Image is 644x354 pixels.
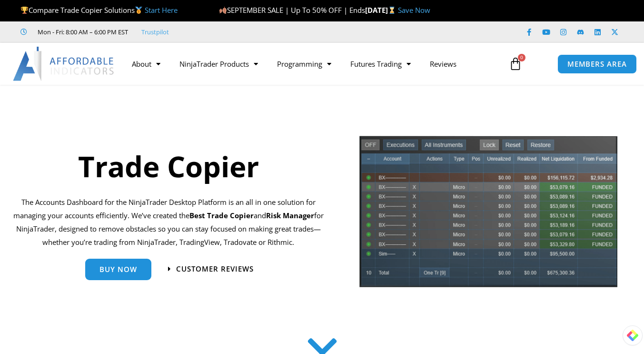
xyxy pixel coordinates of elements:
img: 🍂 [219,7,227,14]
span: SEPTEMBER SALE | Up To 50% OFF | Ends [219,5,365,15]
p: The Accounts Dashboard for the NinjaTrader Desktop Platform is an all in one solution for managin... [7,196,330,249]
img: ⌛ [388,7,396,14]
span: Compare Trade Copier Solutions [20,5,178,15]
a: Trustpilot [141,26,169,38]
b: Best Trade Copier [189,211,254,220]
img: 🥇 [135,7,142,14]
a: MEMBERS AREA [557,54,637,74]
a: Save Now [398,5,430,15]
img: 🏆 [21,7,28,14]
span: Buy Now [99,266,137,273]
h1: Trade Copier [7,146,330,186]
strong: [DATE] [365,5,398,15]
nav: Menu [122,53,503,75]
a: Programming [268,53,341,75]
img: tradecopier | Affordable Indicators – NinjaTrader [358,135,618,294]
span: 0 [518,54,525,61]
a: About [122,53,170,75]
a: Customer Reviews [168,265,254,273]
a: 0 [495,50,536,78]
a: Reviews [420,53,466,75]
span: Customer Reviews [176,265,254,273]
span: Mon - Fri: 8:00 AM – 6:00 PM EST [35,26,128,38]
a: Buy Now [85,259,151,280]
a: NinjaTrader Products [170,53,268,75]
a: Start Here [145,5,178,15]
span: MEMBERS AREA [567,61,627,68]
strong: Risk Manager [266,211,314,220]
a: Futures Trading [341,53,420,75]
img: LogoAI | Affordable Indicators – NinjaTrader [13,47,115,81]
